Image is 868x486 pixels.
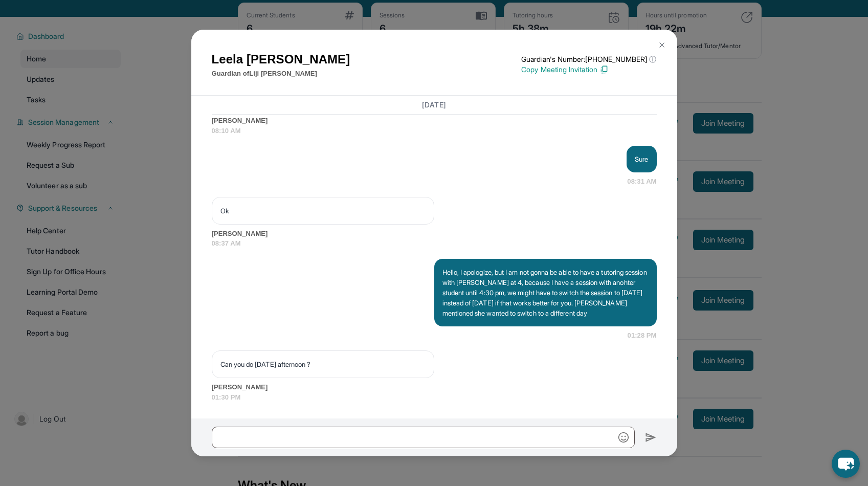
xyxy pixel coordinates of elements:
[618,432,629,443] img: Emoji
[658,41,666,49] img: Close Icon
[212,238,657,249] span: 08:37 AM
[212,50,350,69] h1: Leela [PERSON_NAME]
[212,229,657,239] span: [PERSON_NAME]
[442,267,649,318] p: Hello, I apologize, but I am not gonna be able to have a tutoring session with [PERSON_NAME] at 4...
[832,450,860,478] button: chat-button
[212,116,657,126] span: [PERSON_NAME]
[212,69,350,79] p: Guardian of Liji [PERSON_NAME]
[212,382,657,392] span: [PERSON_NAME]
[635,154,648,164] p: Sure
[212,126,657,136] span: 08:10 AM
[212,100,657,110] h3: [DATE]
[627,176,656,187] span: 08:31 AM
[599,65,609,74] img: Copy Icon
[645,431,657,444] img: Send icon
[212,392,657,403] span: 01:30 PM
[220,359,426,369] p: Can you do [DATE] afternoon ?
[521,64,656,75] p: Copy Meeting Invitation
[628,330,657,341] span: 01:28 PM
[521,54,656,64] p: Guardian's Number: [PHONE_NUMBER]
[220,206,426,216] p: Ok
[649,54,656,64] span: ⓘ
